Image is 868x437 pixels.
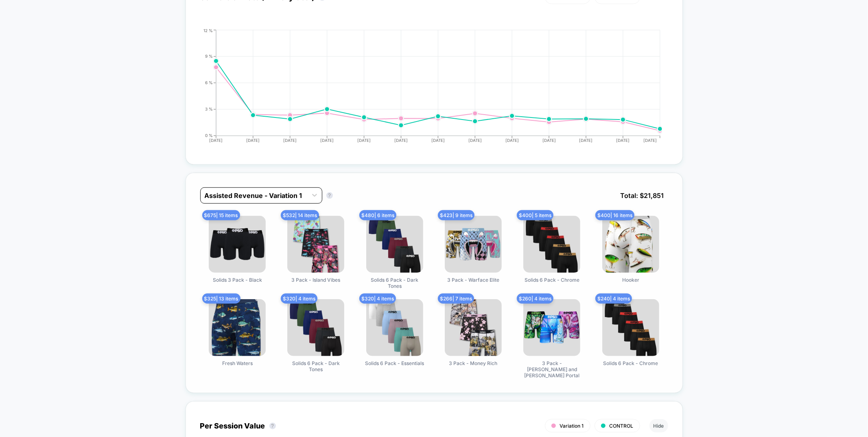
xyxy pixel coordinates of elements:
img: 3 Pack - Rick and Morty Portal [523,299,580,356]
button: Hide [649,419,668,433]
span: Solids 6 Pack - Chrome [603,360,658,366]
span: Solids 6 Pack - Dark Tones [285,360,346,372]
tspan: 9 % [205,54,213,59]
span: $ 325 | 13 items [202,294,241,304]
tspan: [DATE] [320,138,334,143]
tspan: [DATE] [209,138,223,143]
tspan: 0 % [205,133,213,138]
span: 3 Pack - Money Rich [449,360,498,366]
span: 3 Pack - Island Vibes [291,277,340,283]
img: Solids 6 Pack - Chrome [523,216,580,273]
span: Hooker [622,277,639,283]
span: $ 320 | 4 items [359,294,396,304]
tspan: 3 % [205,107,213,111]
tspan: [DATE] [283,138,297,143]
span: $ 400 | 16 items [595,210,634,220]
tspan: [DATE] [431,138,445,143]
tspan: 12 % [203,28,213,33]
span: $ 675 | 15 items [202,210,240,220]
tspan: [DATE] [542,138,556,143]
span: 3 Pack - [PERSON_NAME] and [PERSON_NAME] Portal [521,360,582,378]
tspan: [DATE] [468,138,482,143]
span: Solids 6 Pack - Essentials [365,360,424,366]
img: 3 Pack - Money Rich [445,299,502,356]
img: Solids 6 Pack - Chrome [602,299,659,356]
span: Solids 3 Pack - Black [213,277,262,283]
img: 3 Pack - Warface Elite [445,216,502,273]
span: Total: $ 21,851 [617,187,668,204]
span: Variation 1 [560,423,584,429]
span: Solids 6 Pack - Dark Tones [364,277,425,289]
span: $ 266 | 7 items [438,294,474,304]
tspan: [DATE] [394,138,408,143]
span: $ 260 | 4 items [517,294,553,304]
tspan: [DATE] [357,138,371,143]
span: $ 423 | 9 items [438,210,474,220]
span: 3 Pack - Warface Elite [447,277,499,283]
span: $ 400 | 5 items [517,210,553,220]
span: CONTROL [610,423,634,429]
img: Solids 6 Pack - Dark Tones [366,216,423,273]
span: $ 320 | 4 items [281,294,317,304]
img: 3 Pack - Island Vibes [287,216,344,273]
tspan: [DATE] [617,138,630,143]
tspan: [DATE] [579,138,593,143]
span: $ 532 | 14 items [281,210,319,220]
button: ? [326,192,333,199]
img: Solids 6 Pack - Dark Tones [287,299,344,356]
img: Hooker [602,216,659,273]
button: ? [269,423,276,429]
span: $ 240 | 4 items [595,294,632,304]
img: Solids 6 Pack - Essentials [366,299,423,356]
tspan: 6 % [205,80,213,85]
span: Solids 6 Pack - Chrome [525,277,579,283]
div: CONVERSION_RATE [192,28,660,150]
tspan: [DATE] [246,138,260,143]
tspan: [DATE] [643,138,657,143]
img: Solids 3 Pack - Black [209,216,266,273]
span: $ 480 | 6 items [359,210,396,220]
tspan: [DATE] [505,138,519,143]
img: Fresh Waters [209,299,266,356]
span: Fresh Waters [222,360,253,366]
